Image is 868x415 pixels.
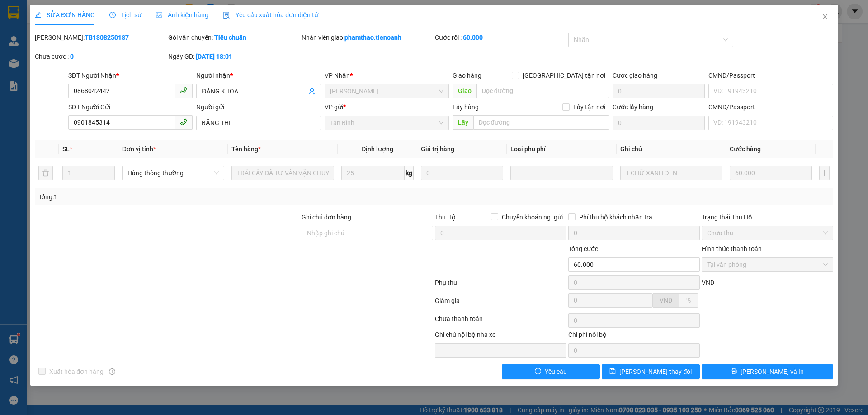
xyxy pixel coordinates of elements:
[707,258,828,271] span: Tại văn phòng
[613,84,705,98] input: Cước giao hàng
[819,166,829,180] button: plus
[344,34,401,41] b: phamthao.tienoanh
[730,145,761,153] span: Cước hàng
[196,102,321,112] div: Người gửi
[122,145,156,153] span: Đơn vị tính
[568,245,598,252] span: Tổng cước
[609,368,616,375] span: save
[821,13,829,20] span: close
[453,84,476,98] span: Giao
[68,70,193,80] div: SĐT Người Nhận
[35,33,166,42] div: [PERSON_NAME]:
[434,314,567,330] div: Chưa thanh toán
[421,145,454,153] span: Giá trị hàng
[168,51,300,61] div: Ngày GD:
[85,34,129,41] b: TB1308250187
[435,330,566,343] div: Ghi chú nội bộ nhà xe
[109,368,115,375] span: info-circle
[214,34,246,41] b: Tiêu chuẩn
[535,368,541,375] span: exclamation-circle
[741,367,804,377] span: [PERSON_NAME] và In
[70,53,74,60] b: 0
[502,364,600,379] button: exclamation-circleYêu cầu
[68,102,193,112] div: SĐT Người Gửi
[231,166,334,180] input: VD: Bàn, Ghế
[156,11,208,19] span: Ảnh kiện hàng
[620,166,722,180] input: Ghi Chú
[660,297,672,304] span: VND
[453,115,473,130] span: Lấy
[302,33,433,42] div: Nhân viên giao:
[62,145,70,153] span: SL
[302,226,433,240] input: Ghi chú đơn hàng
[613,116,705,130] input: Cước lấy hàng
[231,145,261,153] span: Tên hàng
[708,102,833,112] div: CMND/Passport
[302,214,351,221] label: Ghi chú đơn hàng
[46,367,107,377] span: Xuất hóa đơn hàng
[453,72,481,79] span: Giao hàng
[325,72,350,79] span: VP Nhận
[812,5,838,30] button: Close
[686,297,691,304] span: %
[463,34,483,41] b: 60.000
[434,278,567,294] div: Phụ thu
[702,245,762,252] label: Hình thức thanh toán
[330,84,443,98] span: Cư Kuin
[519,70,609,80] span: [GEOGRAPHIC_DATA] tận nơi
[405,166,414,180] span: kg
[325,102,449,112] div: VP gửi
[613,72,657,79] label: Cước giao hàng
[473,115,609,130] input: Dọc đường
[435,214,456,221] span: Thu Hộ
[361,145,393,153] span: Định lượng
[421,166,503,180] input: 0
[168,33,300,42] div: Gói vận chuyển:
[180,87,187,94] span: phone
[619,367,692,377] span: [PERSON_NAME] thay đổi
[731,368,737,375] span: printer
[434,296,567,312] div: Giảm giá
[435,33,566,42] div: Cước rồi :
[223,12,230,19] img: icon
[707,226,828,240] span: Chưa thu
[576,212,656,222] span: Phí thu hộ khách nhận trả
[308,88,316,95] span: user-add
[109,12,116,18] span: clock-circle
[507,140,616,158] th: Loại phụ phí
[223,11,318,19] span: Yêu cầu xuất hóa đơn điện tử
[708,70,833,80] div: CMND/Passport
[196,70,321,80] div: Người nhận
[156,12,162,18] span: picture
[35,51,166,61] div: Chưa cước :
[35,12,41,18] span: edit
[498,212,566,222] span: Chuyển khoản ng. gửi
[38,166,53,180] button: delete
[545,367,567,377] span: Yêu cầu
[702,364,833,379] button: printer[PERSON_NAME] và In
[109,11,142,19] span: Lịch sử
[476,84,609,98] input: Dọc đường
[730,166,812,180] input: 0
[35,11,95,19] span: SỬA ĐƠN HÀNG
[568,330,700,343] div: Chi phí nội bộ
[330,116,443,130] span: Tân Bình
[196,53,232,60] b: [DATE] 18:01
[38,192,335,202] div: Tổng: 1
[702,279,714,286] span: VND
[702,212,833,222] div: Trạng thái Thu Hộ
[127,166,219,180] span: Hàng thông thường
[602,364,700,379] button: save[PERSON_NAME] thay đổi
[570,102,609,112] span: Lấy tận nơi
[613,103,653,111] label: Cước lấy hàng
[617,140,726,158] th: Ghi chú
[453,103,479,111] span: Lấy hàng
[180,118,187,126] span: phone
